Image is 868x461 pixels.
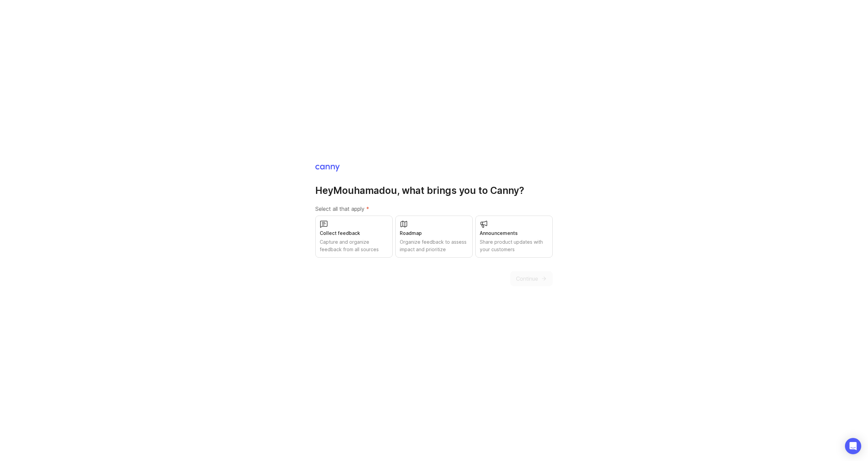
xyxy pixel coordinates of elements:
div: Capture and organize feedback from all sources [320,238,388,253]
div: Organize feedback to assess impact and prioritize [400,238,468,253]
div: Share product updates with your customers [480,238,548,253]
img: Canny Home [315,165,340,172]
div: Open Intercom Messenger [845,438,861,454]
div: Roadmap [400,229,468,237]
label: Select all that apply [315,205,553,213]
button: AnnouncementsShare product updates with your customers [475,216,553,258]
div: Announcements [480,229,548,237]
div: Collect feedback [320,229,388,237]
button: Collect feedbackCapture and organize feedback from all sources [315,216,393,258]
button: RoadmapOrganize feedback to assess impact and prioritize [395,216,473,258]
h1: Hey Mouhamadou , what brings you to Canny? [315,184,553,197]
